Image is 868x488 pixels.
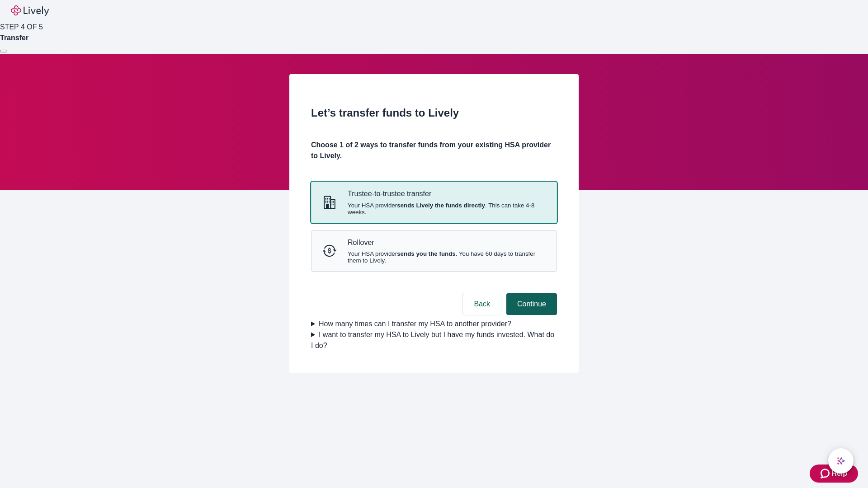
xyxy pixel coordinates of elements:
[311,319,557,329] summary: How many times can I transfer my HSA to another provider?
[836,456,845,465] svg: Lively AI Assistant
[322,195,337,210] svg: Trustee-to-trustee
[821,468,831,479] svg: Zendesk support icon
[311,140,557,161] h4: Choose 1 of 2 ways to transfer funds from your existing HSA provider to Lively.
[348,238,546,247] p: Rollover
[322,244,337,258] svg: Rollover
[311,182,557,222] button: Trustee-to-trusteeTrustee-to-trustee transferYour HSA providersends Lively the funds directly. Th...
[828,448,854,474] button: chat
[506,293,557,315] button: Continue
[397,250,456,257] strong: sends you the funds
[311,105,557,121] h2: Let’s transfer funds to Lively
[397,202,485,209] strong: sends Lively the funds directly
[348,250,546,264] span: Your HSA provider . You have 60 days to transfer them to Lively.
[810,465,858,483] button: Zendesk support iconHelp
[311,231,557,271] button: RolloverRolloverYour HSA providersends you the funds. You have 60 days to transfer them to Lively.
[831,468,847,479] span: Help
[348,202,546,216] span: Your HSA provider . This can take 4-8 weeks.
[463,293,501,315] button: Back
[311,329,557,351] summary: I want to transfer my HSA to Lively but I have my funds invested. What do I do?
[11,5,49,16] img: Lively
[348,189,546,198] p: Trustee-to-trustee transfer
